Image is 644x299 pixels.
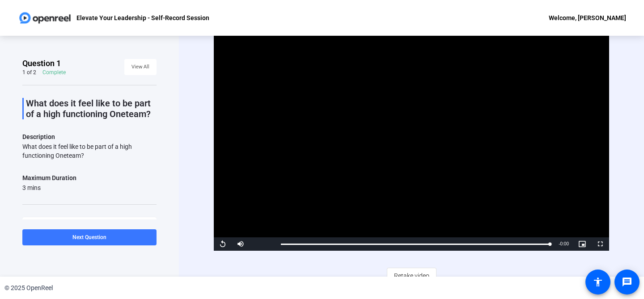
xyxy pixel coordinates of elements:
[573,237,591,251] button: Picture-in-Picture
[591,237,609,251] button: Fullscreen
[72,234,106,240] span: Next Question
[593,277,603,287] mat-icon: accessibility
[42,69,66,76] div: Complete
[214,237,232,251] button: Replay
[549,13,626,23] div: Welcome, [PERSON_NAME]
[22,69,36,76] div: 1 of 2
[214,29,609,251] div: Video Player
[560,241,569,246] span: 0:00
[124,59,157,75] button: View All
[232,237,250,251] button: Mute
[22,131,157,142] p: Description
[22,58,61,69] span: Question 1
[22,173,76,183] div: Maximum Duration
[22,183,76,192] div: 3 mins
[22,142,157,160] div: What does it feel like to be part of a high functioning Oneteam?
[394,267,429,284] span: Retake video
[4,283,53,293] div: © 2025 OpenReel
[18,9,72,27] img: OpenReel logo
[76,13,209,23] p: Elevate Your Leadership - Self-Record Session
[131,60,149,74] span: View All
[559,241,560,246] span: -
[387,268,436,284] button: Retake video
[22,229,157,245] button: Next Question
[26,98,157,119] p: What does it feel like to be part of a high functioning Oneteam?
[622,277,632,287] mat-icon: message
[281,244,550,245] div: Progress Bar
